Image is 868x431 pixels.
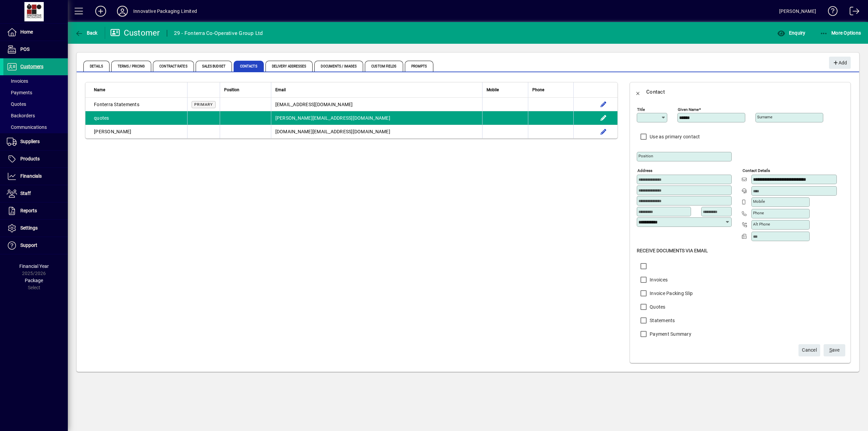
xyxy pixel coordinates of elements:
[829,345,840,356] span: ave
[90,5,112,17] button: Add
[275,102,353,107] span: [EMAIL_ADDRESS][DOMAIN_NAME]
[20,29,33,35] span: Home
[487,86,499,94] span: Mobile
[777,30,805,36] span: Enquiry
[3,168,68,185] a: Financials
[25,278,43,283] span: Package
[3,110,68,121] a: Backorders
[3,75,68,87] a: Invoices
[3,237,68,254] a: Support
[648,317,675,324] label: Statements
[94,129,131,134] span: [PERSON_NAME]
[7,113,35,118] span: Backorders
[638,154,653,158] mat-label: Position
[20,64,43,69] span: Customers
[779,6,816,17] div: [PERSON_NAME]
[648,303,666,310] label: Quotes
[818,27,863,39] button: More Options
[111,61,152,72] span: Terms / Pricing
[678,107,699,112] mat-label: Given name
[20,46,29,52] span: POS
[20,225,38,231] span: Settings
[20,191,31,196] span: Staff
[275,86,478,94] div: Email
[3,220,68,237] a: Settings
[94,115,109,121] span: quotes
[224,86,239,94] span: Position
[19,263,49,269] span: Financial Year
[798,344,820,356] button: Cancel
[3,24,68,41] a: Home
[820,30,861,36] span: More Options
[824,344,845,356] button: Save
[637,107,645,112] mat-label: Title
[110,27,160,38] div: Customer
[112,5,133,17] button: Profile
[94,86,105,94] span: Name
[7,124,47,130] span: Communications
[20,242,37,248] span: Support
[153,61,194,72] span: Contract Rates
[648,133,700,140] label: Use as primary contact
[196,61,232,72] span: Sales Budget
[234,61,264,72] span: Contacts
[174,28,263,39] div: 29 - Fonterra Co-Operative Group Ltd
[73,27,99,39] button: Back
[3,41,68,58] a: POS
[532,86,569,94] div: Phone
[753,211,764,215] mat-label: Phone
[532,86,544,94] span: Phone
[775,27,807,39] button: Enquiry
[94,86,183,94] div: Name
[275,115,390,121] span: [PERSON_NAME][EMAIL_ADDRESS][DOMAIN_NAME]
[7,90,32,95] span: Payments
[365,61,403,72] span: Custom Fields
[75,30,98,36] span: Back
[20,156,40,161] span: Products
[133,6,197,17] div: Innovative Packaging Limited
[823,1,838,23] a: Knowledge Base
[3,87,68,98] a: Payments
[68,27,105,39] app-page-header-button: Back
[487,86,524,94] div: Mobile
[802,345,817,356] span: Cancel
[20,208,37,213] span: Reports
[646,86,665,97] div: Contact
[314,61,363,72] span: Documents / Images
[3,185,68,202] a: Staff
[753,222,770,227] mat-label: Alt Phone
[20,173,42,179] span: Financials
[194,102,213,107] span: Primary
[3,98,68,110] a: Quotes
[3,151,68,168] a: Products
[7,101,26,107] span: Quotes
[648,276,668,283] label: Invoices
[224,86,267,94] div: Position
[829,347,832,353] span: S
[3,202,68,219] a: Reports
[648,331,691,337] label: Payment Summary
[7,78,28,84] span: Invoices
[275,86,286,94] span: Email
[3,121,68,133] a: Communications
[753,199,765,204] mat-label: Mobile
[648,290,693,297] label: Invoice Packing Slip
[757,115,772,119] mat-label: Surname
[83,61,110,72] span: Details
[829,57,851,69] button: Add
[3,133,68,150] a: Suppliers
[405,61,434,72] span: Prompts
[94,102,139,107] span: Fonterra Statements
[637,248,708,253] span: Receive Documents Via Email
[265,61,313,72] span: Delivery Addresses
[275,129,390,134] span: [DOMAIN_NAME][EMAIL_ADDRESS][DOMAIN_NAME]
[20,139,40,144] span: Suppliers
[845,1,860,23] a: Logout
[832,57,847,68] span: Add
[630,84,646,100] button: Back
